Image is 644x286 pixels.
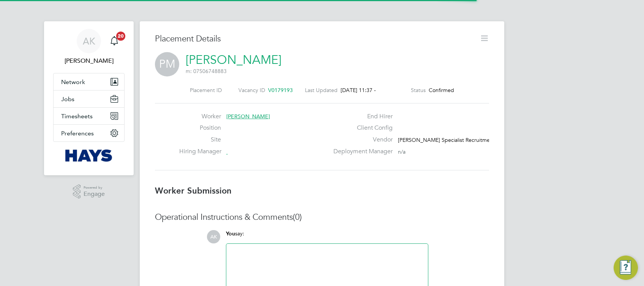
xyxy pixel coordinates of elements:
[411,87,426,94] label: Status
[54,73,124,90] button: Network
[190,87,222,94] label: Placement ID
[53,149,125,162] a: Go to home page
[54,108,124,124] button: Timesheets
[429,87,454,94] span: Confirmed
[226,230,428,243] div: say:
[329,136,393,144] label: Vendor
[73,184,105,199] a: Powered byEngage
[398,137,514,143] span: [PERSON_NAME] Specialist Recruitment Limited
[116,32,125,41] span: 20
[398,148,406,155] span: n/a
[53,56,125,65] span: Amelia Kelly
[179,113,221,121] label: Worker
[268,87,293,94] span: V0179193
[61,95,74,103] span: Jobs
[107,29,122,53] a: 20
[226,230,235,237] span: You
[44,21,134,175] nav: Main navigation
[329,113,393,121] label: End Hirer
[61,113,93,120] span: Timesheets
[155,52,179,76] span: PM
[305,87,338,94] label: Last Updated
[155,212,489,223] h3: Operational Instructions & Comments
[84,191,105,197] span: Engage
[329,124,393,132] label: Client Config
[207,230,220,243] span: AK
[238,87,265,94] label: Vacancy ID
[614,256,638,280] button: Engage Resource Center
[179,148,221,156] label: Hiring Manager
[53,29,125,65] a: AK[PERSON_NAME]
[54,91,124,107] button: Jobs
[293,212,302,222] span: (0)
[179,124,221,132] label: Position
[341,87,376,94] span: [DATE] 11:37 -
[83,36,95,46] span: AK
[186,52,281,67] a: [PERSON_NAME]
[65,149,113,162] img: hays-logo-retina.png
[155,33,474,44] h3: Placement Details
[179,136,221,144] label: Site
[155,186,232,196] b: Worker Submission
[61,130,94,137] span: Preferences
[329,148,393,156] label: Deployment Manager
[84,184,105,191] span: Powered by
[54,125,124,141] button: Preferences
[226,113,270,120] span: [PERSON_NAME]
[61,78,85,86] span: Network
[186,68,227,75] span: m: 07506748883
